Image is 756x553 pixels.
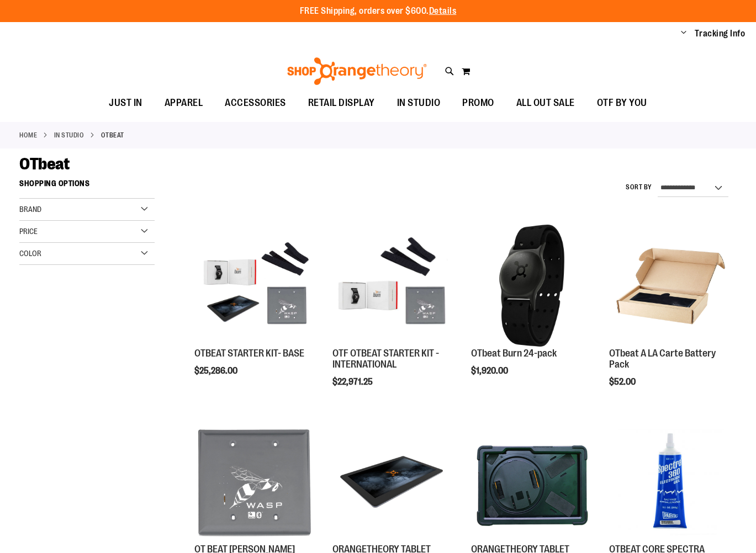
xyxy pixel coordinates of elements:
a: OTBEAT STARTER KIT- BASE [194,348,304,359]
a: OTF OTBEAT STARTER KIT - INTERNATIONAL [332,348,439,370]
span: Price [19,227,38,236]
span: $22,971.25 [332,377,374,387]
label: Sort By [626,183,652,192]
span: $1,920.00 [471,366,510,376]
span: APPAREL [165,91,203,115]
div: product [327,219,460,414]
a: Product image for ORANGETHEORY TABLET [332,421,454,545]
strong: OTbeat [101,130,124,140]
img: Product image for OT BEAT POE TRANSCEIVER [194,421,316,543]
span: PROMO [462,91,494,115]
button: Account menu [681,28,686,39]
a: OTBEAT CORE SPECTRA CONDUCTIVITY GEL [609,421,731,545]
span: Color [19,249,41,258]
a: OTbeat A LA Carte Battery Pack [609,348,716,370]
a: Details [429,6,457,16]
span: RETAIL DISPLAY [308,91,375,115]
span: IN STUDIO [397,91,441,115]
img: Product image for OTbeat A LA Carte Battery Pack [609,225,731,347]
span: JUST IN [109,91,142,115]
div: product [604,219,737,414]
img: Product image for ORANGETHEORY TABLET [332,421,454,543]
span: OTF BY YOU [597,91,647,115]
a: Home [19,130,37,140]
img: OTbeat Burn 24-pack [471,225,593,347]
a: IN STUDIO [54,130,84,140]
span: ACCESSORIES [225,91,286,115]
a: Product image for OT BEAT POE TRANSCEIVER [194,421,316,545]
a: OTbeat Burn 24-pack [471,225,593,348]
a: Tracking Info [695,28,746,40]
span: Brand [19,205,41,214]
span: ALL OUT SALE [516,91,575,115]
div: product [189,219,322,403]
span: $52.00 [609,377,637,387]
img: Product image for ORANGETHEORY TABLET COVER [471,421,593,543]
a: OTF OTBEAT STARTER KIT - INTERNATIONAL [332,225,454,348]
img: OTF OTBEAT STARTER KIT - INTERNATIONAL [332,225,454,347]
a: OTBEAT STARTER KIT- BASE [194,225,316,348]
div: product [466,219,599,403]
a: Product image for ORANGETHEORY TABLET COVER [471,421,593,545]
a: Product image for OTbeat A LA Carte Battery Pack [609,225,731,348]
span: OTbeat [19,155,69,173]
a: OTbeat Burn 24-pack [471,348,557,359]
img: OTBEAT STARTER KIT- BASE [194,225,316,347]
img: Shop Orangetheory [286,57,429,85]
strong: Shopping Options [19,174,155,199]
img: OTBEAT CORE SPECTRA CONDUCTIVITY GEL [609,421,731,543]
p: FREE Shipping, orders over $600. [300,5,457,18]
span: $25,286.00 [194,366,239,376]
